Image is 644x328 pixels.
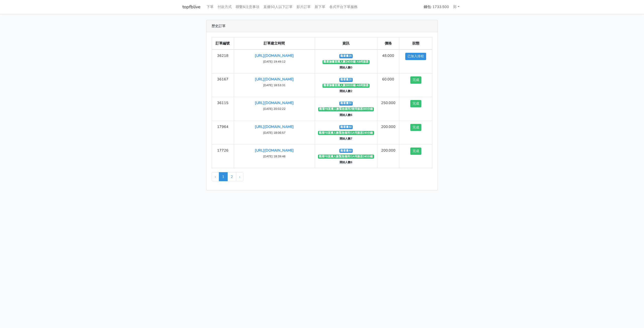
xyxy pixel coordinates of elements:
td: 36167 [212,73,234,97]
th: 訂單編號 [212,37,234,50]
span: 觀看臉書直播人數300分鐘 AB伺服器 [323,84,370,88]
td: 36115 [212,97,234,121]
a: 各式平台下單服務 [327,2,359,12]
a: 新下單 [313,2,327,12]
a: [URL][DOMAIN_NAME] [255,77,294,82]
td: 48.000 [377,50,399,73]
a: Next » [236,172,244,181]
a: [URL][DOMAIN_NAME] [255,124,294,129]
span: 開始人數2 [339,89,353,93]
a: topfblive [182,2,200,12]
span: 開始人數0 [339,66,353,70]
small: [DATE] 19:49:12 [263,60,286,64]
span: 1 [219,172,228,181]
a: 郑 [451,2,462,12]
a: 付款方式 [216,2,234,12]
a: 下單 [205,2,216,12]
span: 開始人數6 [339,113,353,117]
a: [URL][DOMAIN_NAME] [255,148,294,153]
small: [DATE] 18:39:46 [263,154,286,158]
span: 觀看量50 [339,102,353,106]
td: 200.000 [377,121,399,144]
span: 觀看FB直播人數緊急備用J1A伺服器240分鐘 [318,131,374,135]
td: 200.000 [377,144,399,168]
td: 250.000 [377,97,399,121]
a: [URL][DOMAIN_NAME] [255,53,294,58]
span: 觀看量20 [339,54,353,58]
span: 開始人數6 [339,160,353,164]
span: 觀看FB直播人數緊急備用2號伺服器300分鐘 [318,107,374,111]
strong: 錢包: 1733.500 [424,4,449,9]
button: 完成 [410,76,421,84]
button: 完成 [410,124,421,131]
span: 觀看臉書直播人數240分鐘 AB伺服器 [323,60,370,64]
button: 已加入排程 [405,53,426,60]
small: [DATE] 18:06:57 [263,131,286,135]
small: [DATE] 18:53:31 [263,83,286,87]
th: 狀態 [399,37,432,50]
span: 觀看量50 [339,149,353,153]
div: 歷史訂單 [207,20,437,32]
li: « Previous [212,172,219,181]
button: 完成 [410,148,421,155]
td: 36218 [212,50,234,73]
span: 開始人數7 [339,137,353,141]
a: 影片訂單 [295,2,313,12]
td: 17964 [212,121,234,144]
td: 17726 [212,144,234,168]
a: 2 [227,172,236,181]
span: 觀看量20 [339,78,353,82]
button: 完成 [410,100,421,107]
td: 60.000 [377,73,399,97]
th: 價格 [377,37,399,50]
th: 訂單建立時間 [234,37,315,50]
a: 錢包: 1733.500 [422,2,451,12]
a: 聯繫&注意事項 [234,2,261,12]
th: 資訊 [315,37,377,50]
a: [URL][DOMAIN_NAME] [255,100,294,105]
small: [DATE] 20:02:22 [263,107,286,111]
span: 觀看FB直播人數緊急備用J1A伺服器240分鐘 [318,155,374,159]
a: 直播50人以下訂單 [261,2,295,12]
span: 觀看量50 [339,125,353,129]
